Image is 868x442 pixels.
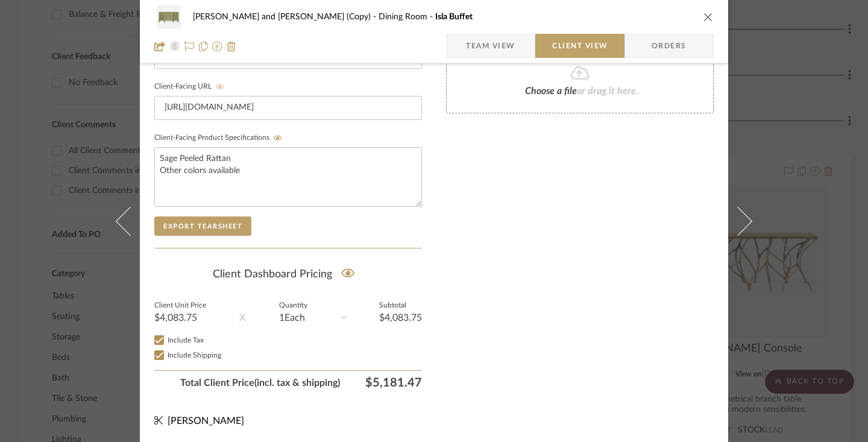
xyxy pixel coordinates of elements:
[168,416,244,426] span: [PERSON_NAME]
[279,313,307,323] div: 1 Each
[379,303,422,309] label: Subtotal
[154,96,422,120] input: Enter item URL
[341,311,346,325] div: =
[154,260,422,288] div: Client Dashboard Pricing
[212,83,228,91] button: Client-Facing URL
[379,313,422,323] div: $4,083.75
[168,336,204,344] span: Include Tax
[154,303,206,309] label: Client Unit Price
[154,216,251,236] button: Export Tearsheet
[227,42,236,51] img: Remove from project
[379,13,435,21] span: Dining Room
[154,83,228,91] label: Client-Facing URL
[577,86,638,96] span: or drag it here.
[239,311,245,325] div: X
[525,86,577,96] span: Choose a file
[269,134,286,142] button: Client-Facing Product Specifications
[168,352,221,359] span: Include Shipping
[154,376,340,390] span: Total Client Price
[466,34,515,58] span: Team View
[193,13,379,21] span: [PERSON_NAME] and [PERSON_NAME] (Copy)
[279,303,307,309] label: Quantity
[254,376,340,390] span: (incl. tax & shipping)
[154,134,286,142] label: Client-Facing Product Specifications
[435,13,473,21] span: Isla Buffet
[552,34,608,58] span: Client View
[638,34,700,58] span: Orders
[154,313,206,323] div: $4,083.75
[340,376,422,390] span: $5,181.47
[703,11,714,22] button: close
[154,5,183,29] img: 1dca8e2b-0dff-438e-935d-b75f5fb2cf8c_48x40.jpg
